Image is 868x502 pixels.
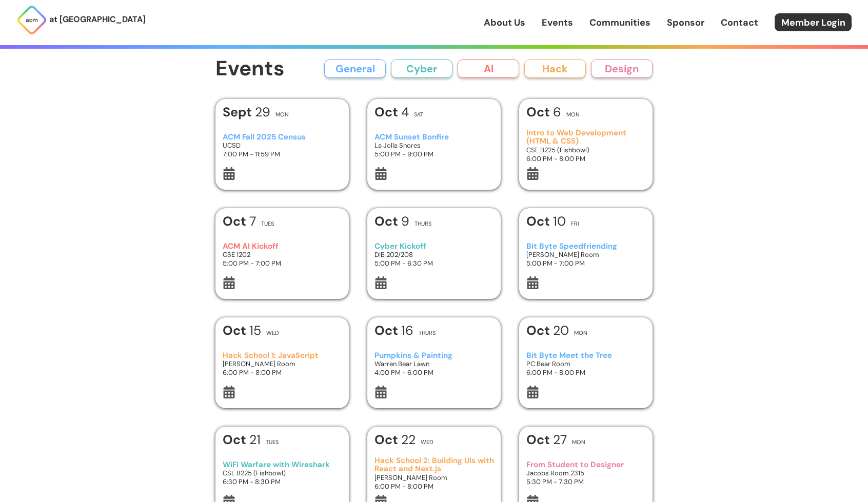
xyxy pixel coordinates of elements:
h3: Intro to Web Development (HTML & CSS) [526,129,646,146]
h1: 20 [526,324,569,337]
h1: Events [215,57,285,81]
button: Cyber [391,59,452,78]
button: General [324,59,386,78]
b: Oct [526,322,553,339]
h2: Mon [574,330,587,336]
h1: 27 [526,433,567,446]
h1: 15 [223,324,261,337]
a: at [GEOGRAPHIC_DATA] [16,5,146,35]
button: Design [591,59,653,78]
h2: Tues [266,439,279,445]
button: Hack [524,59,586,78]
h3: DIB 202/208 [374,250,494,259]
h3: Pumpkins & Painting [374,351,494,360]
h1: 6 [526,106,561,118]
h3: ACM AI Kickoff [223,242,342,251]
a: About Us [484,16,525,29]
h3: 5:00 PM - 7:00 PM [526,259,646,268]
h1: 10 [526,215,566,228]
h2: Tues [261,221,274,227]
h2: Thurs [415,221,431,227]
h3: 5:30 PM - 7:30 PM [526,477,646,486]
b: Sept [223,104,255,121]
h3: 6:00 PM - 8:00 PM [374,482,494,491]
h3: Bit Byte Meet the Tree [526,351,646,360]
h2: Sat [414,112,423,117]
b: Oct [223,322,249,339]
h3: Hack School 1: JavaScript [223,351,342,360]
b: Oct [374,213,401,230]
h3: WiFi Warfare with Wireshark [223,460,342,469]
a: Contact [721,16,758,29]
h2: Mon [566,112,580,117]
b: Oct [374,322,401,339]
a: Events [542,16,573,29]
h3: 7:00 PM - 11:59 PM [223,150,342,158]
h3: Bit Byte Speedfriending [526,242,646,251]
h2: Wed [421,439,433,445]
h3: [PERSON_NAME] Room [526,250,646,259]
h2: Mon [572,439,585,445]
b: Oct [526,104,553,121]
h3: 6:00 PM - 8:00 PM [223,368,342,377]
h3: ACM Fall 2025 Census [223,133,342,142]
h3: UCSD [223,141,342,150]
p: at [GEOGRAPHIC_DATA] [49,13,146,26]
h3: 4:00 PM - 6:00 PM [374,368,494,377]
b: Oct [374,431,401,448]
button: AI [458,59,519,78]
img: ACM Logo [16,5,47,35]
h2: Fri [571,221,579,227]
h3: 5:00 PM - 7:00 PM [223,259,342,268]
h2: Wed [266,330,279,336]
h1: 29 [223,106,270,118]
a: Sponsor [667,16,704,29]
h3: Jacobs Room 2315 [526,469,646,477]
h3: 6:00 PM - 8:00 PM [526,368,646,377]
h3: 6:00 PM - 8:00 PM [526,154,646,163]
b: Oct [223,431,249,448]
h3: CSE B225 (Fishbowl) [526,146,646,154]
b: Oct [374,104,401,121]
h3: 6:30 PM - 8:30 PM [223,477,342,486]
h1: 16 [374,324,413,337]
a: Communities [589,16,650,29]
h3: 5:00 PM - 9:00 PM [374,150,494,158]
h2: Thurs [419,330,436,336]
h1: 9 [374,215,409,228]
b: Oct [223,213,249,230]
h3: CSE 1202 [223,250,342,259]
h1: 22 [374,433,416,446]
h3: La Jolla Shores [374,141,494,150]
h3: From Student to Designer [526,460,646,469]
h3: CSE B225 (Fishbowl) [223,469,342,477]
h3: [PERSON_NAME] Room [374,473,494,482]
h3: Hack School 2: Building UIs with React and Next.js [374,456,494,473]
b: Oct [526,431,553,448]
h3: ACM Sunset Bonfire [374,133,494,142]
h3: Warren Bear Lawn [374,359,494,368]
h3: PC Bear Room [526,359,646,368]
h3: [PERSON_NAME] Room [223,359,342,368]
h1: 21 [223,433,261,446]
h2: Mon [275,112,289,117]
a: Member Login [775,13,852,31]
b: Oct [526,213,553,230]
h3: 5:00 PM - 6:30 PM [374,259,494,268]
h1: 4 [374,106,409,118]
h1: 7 [223,215,256,228]
h3: Cyber Kickoff [374,242,494,251]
